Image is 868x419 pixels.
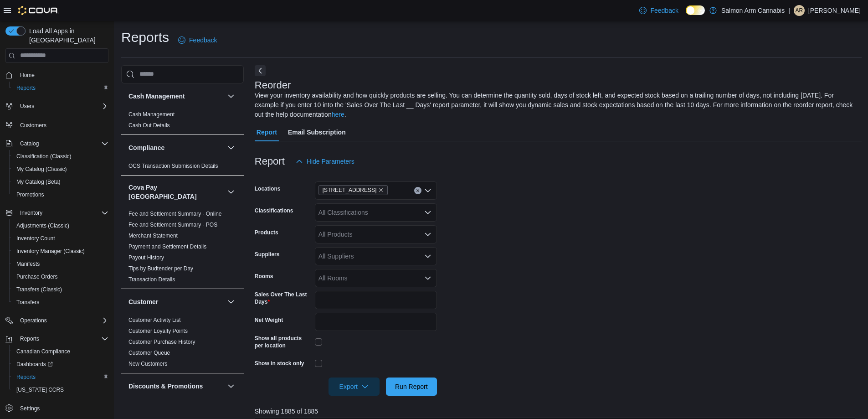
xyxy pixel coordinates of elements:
[20,335,39,342] span: Reports
[128,162,218,170] span: OCS Transaction Submission Details
[128,360,167,367] span: New Customers
[20,317,47,324] span: Operations
[255,229,278,236] label: Products
[9,270,112,283] button: Purchase Orders
[255,291,311,305] label: Sales Over The Last Days
[332,111,344,118] a: here
[9,371,112,383] button: Reports
[128,111,175,118] a: Cash Management
[13,297,108,308] span: Transfers
[16,166,67,173] span: My Catalog (Classic)
[128,328,188,334] a: Customer Loyalty Points
[318,185,388,195] span: 111 Lakeshore Dr. NE
[13,384,108,395] span: Washington CCRS
[121,315,244,373] div: Customer
[128,163,218,169] a: OCS Transaction Submission Details
[121,109,244,134] div: Cash Management
[255,273,273,280] label: Rooms
[2,118,112,131] button: Customers
[255,407,862,416] p: Showing 1885 of 1885
[226,142,236,153] button: Compliance
[128,233,178,239] a: Merchant Statement
[128,297,158,306] h3: Customer
[16,248,85,255] span: Inventory Manager (Classic)
[13,189,108,200] span: Promotions
[13,176,108,187] span: My Catalog (Beta)
[16,207,108,218] span: Inventory
[16,286,62,293] span: Transfers (Classic)
[128,111,175,118] span: Cash Management
[128,222,217,228] a: Fee and Settlement Summary - POS
[414,187,421,194] button: Clear input
[20,405,40,412] span: Settings
[424,231,431,238] button: Open list of options
[128,276,175,283] a: Transaction Details
[128,122,170,129] a: Cash Out Details
[13,220,108,231] span: Adjustments (Classic)
[255,251,280,258] label: Suppliers
[2,314,112,327] button: Operations
[20,209,42,217] span: Inventory
[226,296,236,307] button: Customer
[307,157,354,166] span: Hide Parameters
[16,403,43,414] a: Settings
[2,207,112,219] button: Inventory
[2,402,112,415] button: Settings
[13,384,67,395] a: [US_STATE] CCRS
[16,299,39,306] span: Transfers
[128,349,170,357] span: Customer Queue
[128,183,224,201] h3: Cova Pay [GEOGRAPHIC_DATA]
[16,333,43,344] button: Reports
[16,70,38,81] a: Home
[13,164,71,175] a: My Catalog (Classic)
[16,386,64,393] span: [US_STATE] CCRS
[2,332,112,345] button: Reports
[13,233,108,244] span: Inventory Count
[128,339,195,345] a: Customer Purchase History
[20,103,34,110] span: Users
[9,345,112,358] button: Canadian Compliance
[323,186,377,195] span: [STREET_ADDRESS]
[18,6,59,15] img: Cova
[16,119,108,130] span: Customers
[721,5,785,16] p: Salmon Arm Cannabis
[13,176,64,187] a: My Catalog (Beta)
[128,265,193,272] a: Tips by Budtender per Day
[16,101,108,112] span: Users
[16,191,44,198] span: Promotions
[13,372,108,383] span: Reports
[9,150,112,163] button: Classification (Classic)
[788,5,790,16] p: |
[292,152,358,171] button: Hide Parameters
[9,383,112,396] button: [US_STATE] CCRS
[128,210,222,217] span: Fee and Settlement Summary - Online
[255,360,304,367] label: Show in stock only
[13,246,108,257] span: Inventory Manager (Classic)
[16,333,108,344] span: Reports
[16,207,46,218] button: Inventory
[334,378,374,396] span: Export
[13,284,66,295] a: Transfers (Classic)
[395,382,428,391] span: Run Report
[128,254,164,261] span: Payout History
[255,156,285,167] h3: Report
[189,36,217,45] span: Feedback
[686,15,686,16] span: Dark Mode
[13,151,75,162] a: Classification (Classic)
[13,164,108,175] span: My Catalog (Classic)
[16,403,108,414] span: Settings
[16,69,108,81] span: Home
[128,143,164,152] h3: Compliance
[9,358,112,371] a: Dashboards
[128,276,175,283] span: Transaction Details
[255,207,293,214] label: Classifications
[16,361,53,368] span: Dashboards
[9,258,112,270] button: Manifests
[424,274,431,282] button: Open list of options
[226,91,236,102] button: Cash Management
[16,235,55,242] span: Inventory Count
[121,208,244,289] div: Cova Pay [GEOGRAPHIC_DATA]
[16,120,50,131] a: Customers
[16,273,58,280] span: Purchase Orders
[2,137,112,150] button: Catalog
